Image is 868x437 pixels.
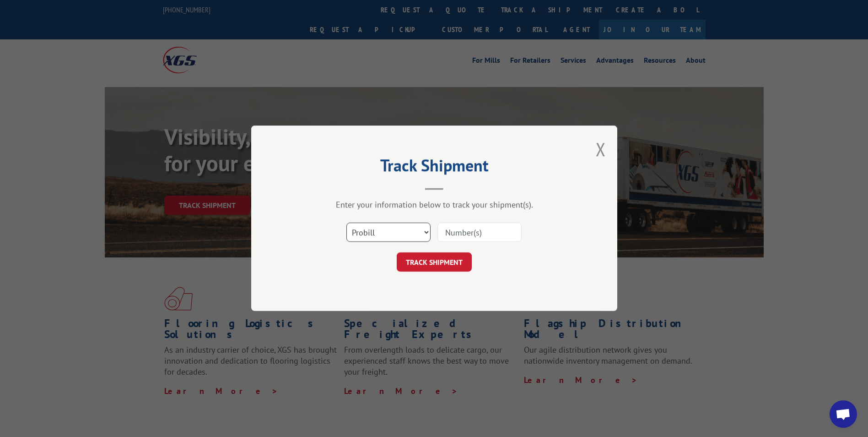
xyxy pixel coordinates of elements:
h2: Track Shipment [297,159,571,176]
input: Number(s) [437,223,522,242]
button: Close modal [596,137,606,161]
button: TRACK SHIPMENT [397,253,472,272]
div: Enter your information below to track your shipment(s). [297,200,571,210]
div: Open chat [830,400,857,428]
